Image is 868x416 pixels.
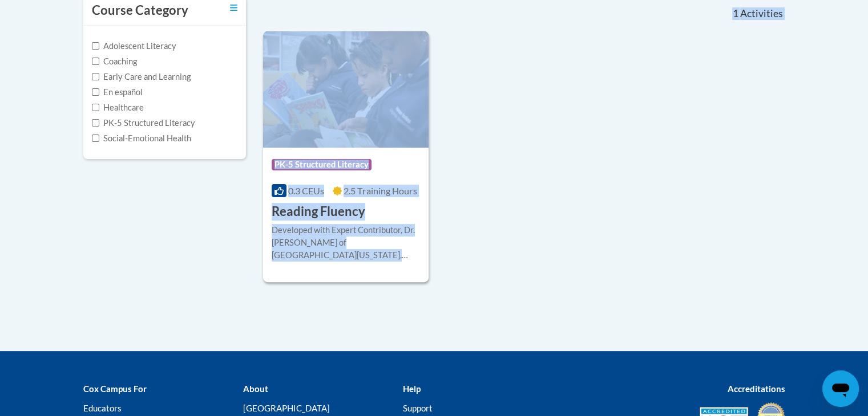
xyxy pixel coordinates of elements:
[230,2,237,14] a: Toggle collapse
[243,403,329,413] a: [GEOGRAPHIC_DATA]
[272,224,421,262] div: Developed with Expert Contributor, Dr. [PERSON_NAME] of [GEOGRAPHIC_DATA][US_STATE], [GEOGRAPHIC_...
[92,42,99,50] input: Checkbox for Options
[92,119,99,127] input: Checkbox for Options
[83,384,147,394] b: Cox Campus For
[263,31,429,148] img: Course Logo
[92,40,176,52] label: Adolescent Literacy
[92,88,99,96] input: Checkbox for Options
[728,384,785,394] b: Accreditations
[92,2,188,19] h3: Course Category
[92,104,99,111] input: Checkbox for Options
[402,384,420,394] b: Help
[740,7,783,20] span: Activities
[263,31,429,282] a: Course LogoPK-5 Structured Literacy0.3 CEUs2.5 Training Hours Reading FluencyDeveloped with Exper...
[402,403,432,413] a: Support
[92,71,191,83] label: Early Care and Learning
[92,55,137,68] label: Coaching
[732,7,738,20] span: 1
[344,185,417,196] span: 2.5 Training Hours
[243,384,268,394] b: About
[288,185,324,196] span: 0.3 CEUs
[272,203,365,221] h3: Reading Fluency
[272,159,372,170] span: PK-5 Structured Literacy
[92,101,144,114] label: Healthcare
[92,132,191,145] label: Social-Emotional Health
[92,58,99,65] input: Checkbox for Options
[92,134,99,142] input: Checkbox for Options
[92,86,143,99] label: En español
[822,370,859,407] iframe: Button to launch messaging window
[83,403,122,413] a: Educators
[92,73,99,80] input: Checkbox for Options
[92,117,195,129] label: PK-5 Structured Literacy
